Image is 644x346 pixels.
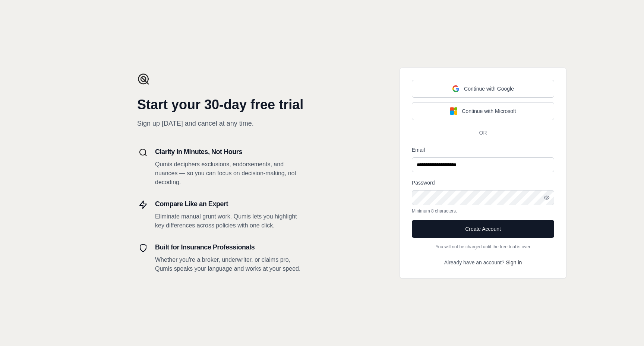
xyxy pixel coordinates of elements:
h3: Built for Insurance Professionals [155,242,304,252]
p: You will not be charged until the free trial is over [412,244,554,250]
h3: Clarity in Minutes, Not Hours [155,147,304,157]
h3: Compare Like an Expert [155,199,304,209]
p: Qumis deciphers exclusions, endorsements, and nuances — so you can focus on decision-making, not ... [155,160,304,187]
button: Continue with Microsoft [412,102,554,120]
a: Sign in [506,259,522,265]
button: Create Account [412,220,554,238]
button: Continue with Google [412,80,554,98]
label: Password [412,180,435,186]
img: Qumis Logo [137,73,150,85]
p: Eliminate manual grunt work. Qumis lets you highlight key differences across policies with one cl... [155,212,304,230]
img: Search Icon [139,148,148,157]
span: OR [473,129,493,136]
p: Whether you're a broker, underwriter, or claims pro, Qumis speaks your language and works at your... [155,255,304,273]
label: Email [412,147,425,153]
p: Sign up [DATE] and cancel at any time. [137,118,304,129]
div: Continue with Microsoft [450,107,516,115]
div: Continue with Google [452,85,514,92]
h1: Start your 30-day free trial [137,97,304,112]
p: Minimum 8 characters. [412,208,554,214]
p: Already have an account? [412,259,554,266]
